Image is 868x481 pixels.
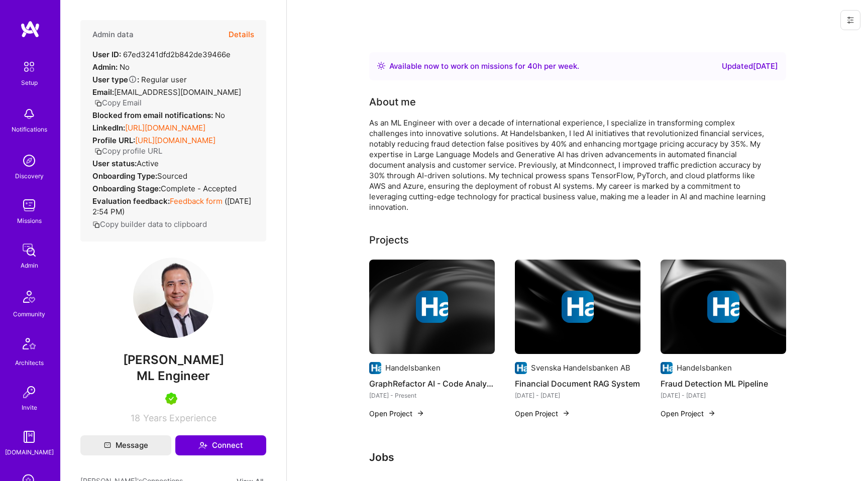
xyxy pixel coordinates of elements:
h4: Admin data [92,30,134,39]
div: [DOMAIN_NAME] [5,447,54,457]
div: Projects [369,232,409,248]
img: Company logo [562,291,594,323]
div: As an ML Engineer with over a decade of international experience, I specialize in transforming co... [369,117,771,212]
img: Architects [17,333,41,357]
div: [DATE] - [DATE] [515,390,640,401]
h4: Financial Document RAG System [515,377,640,390]
i: icon Copy [94,99,102,107]
div: [DATE] - Present [369,390,495,401]
img: Invite [19,382,39,402]
img: arrow-right [562,409,570,417]
strong: User type : [92,75,139,84]
strong: Admin: [92,62,118,72]
strong: Profile URL: [92,136,135,145]
div: Missions [17,215,42,226]
span: [PERSON_NAME] [80,352,266,368]
h4: GraphRefactor AI - Code Analysis & Optimization Platform [369,377,495,390]
i: Help [128,75,137,84]
button: Connect [175,435,266,455]
strong: Onboarding Type: [92,171,157,181]
img: cover [661,260,786,354]
img: Company logo [707,291,739,323]
div: ( [DATE] 2:54 PM ) [92,196,254,217]
img: A.Teamer in Residence [165,393,177,405]
span: sourced [157,171,187,181]
div: No [92,110,225,121]
img: Community [17,285,41,309]
span: Complete - Accepted [161,184,237,193]
span: Active [137,159,159,168]
span: 40 [527,61,537,71]
div: Discovery [15,171,44,181]
img: Availability [377,62,385,70]
img: arrow-right [416,409,424,417]
button: Open Project [515,408,570,419]
div: Invite [22,402,37,413]
img: guide book [19,427,39,447]
div: Updated [DATE] [722,60,778,72]
div: Architects [15,357,44,368]
div: Notifications [12,124,47,135]
div: 67ed3241dfd2b842de39466e [92,49,231,60]
a: [URL][DOMAIN_NAME] [125,123,205,133]
button: Message [80,435,171,455]
button: Copy Email [94,97,142,108]
strong: Blocked from email notifications: [92,110,215,120]
h3: Jobs [369,451,786,463]
i: icon Copy [92,221,100,228]
div: Available now to work on missions for h per week . [389,60,579,72]
h4: Fraud Detection ML Pipeline [661,377,786,390]
img: cover [515,260,640,354]
span: ML Engineer [137,369,210,383]
img: setup [19,56,40,77]
img: User Avatar [133,258,213,338]
img: cover [369,260,495,354]
div: [DATE] - [DATE] [661,390,786,401]
div: Handelsbanken [385,363,441,373]
a: [URL][DOMAIN_NAME] [135,136,215,145]
strong: User status: [92,159,137,168]
span: 18 [131,413,140,423]
div: Setup [21,77,38,88]
img: arrow-right [708,409,716,417]
div: No [92,62,130,72]
button: Open Project [661,408,716,419]
strong: Evaluation feedback: [92,196,170,206]
strong: LinkedIn: [92,123,125,133]
strong: Onboarding Stage: [92,184,161,193]
button: Copy profile URL [94,146,162,156]
i: icon Connect [198,441,207,450]
div: About me [369,94,416,109]
div: Admin [21,260,38,271]
span: Years Experience [143,413,216,423]
div: Handelsbanken [677,363,732,373]
img: bell [19,104,39,124]
i: icon Mail [104,442,111,449]
img: Company logo [416,291,448,323]
strong: User ID: [92,50,121,59]
img: teamwork [19,195,39,215]
button: Copy builder data to clipboard [92,219,207,229]
img: admin teamwork [19,240,39,260]
img: Company logo [661,362,673,374]
button: Open Project [369,408,424,419]
img: logo [20,20,40,38]
img: Company logo [369,362,381,374]
div: Svenska Handelsbanken AB [531,363,630,373]
button: Details [229,20,254,49]
strong: Email: [92,87,114,97]
img: discovery [19,151,39,171]
span: [EMAIL_ADDRESS][DOMAIN_NAME] [114,87,241,97]
a: Feedback form [170,196,223,206]
img: Company logo [515,362,527,374]
div: Community [13,309,45,319]
div: Regular user [92,74,187,85]
i: icon Copy [94,148,102,155]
